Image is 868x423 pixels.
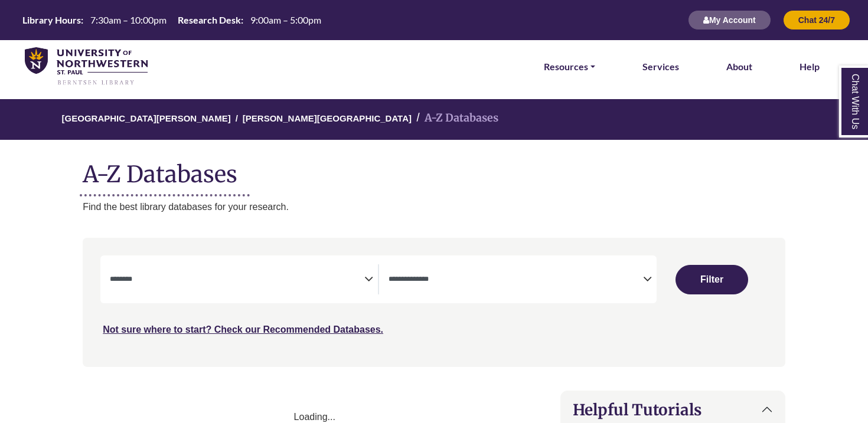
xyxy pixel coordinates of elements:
a: Services [642,59,679,74]
textarea: Filter [389,276,643,285]
a: Resources [544,59,595,74]
span: 7:30am – 10:00pm [90,14,167,25]
li: A-Z Databases [412,110,498,127]
span: 9:00am – 5:00pm [250,14,321,25]
textarea: Filter [110,276,364,285]
nav: breadcrumb [83,99,785,140]
a: Hours Today [18,14,326,27]
button: My Account [688,10,771,30]
nav: Search filters [83,238,785,366]
th: Research Desk: [173,14,244,26]
table: Hours Today [18,14,326,25]
a: Not sure where to start? Check our Recommended Databases. [103,324,383,335]
a: [PERSON_NAME][GEOGRAPHIC_DATA] [243,112,412,123]
a: My Account [688,15,771,25]
a: Chat 24/7 [783,15,850,25]
button: Submit for Search Results [676,265,748,294]
h1: A-Z Databases [83,152,785,188]
a: About [726,59,752,74]
th: Library Hours: [18,14,84,26]
a: Help [800,59,820,74]
button: Chat 24/7 [783,10,850,30]
img: library_home [25,47,148,86]
a: [GEOGRAPHIC_DATA][PERSON_NAME] [62,112,231,123]
p: Find the best library databases for your research. [83,199,785,215]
